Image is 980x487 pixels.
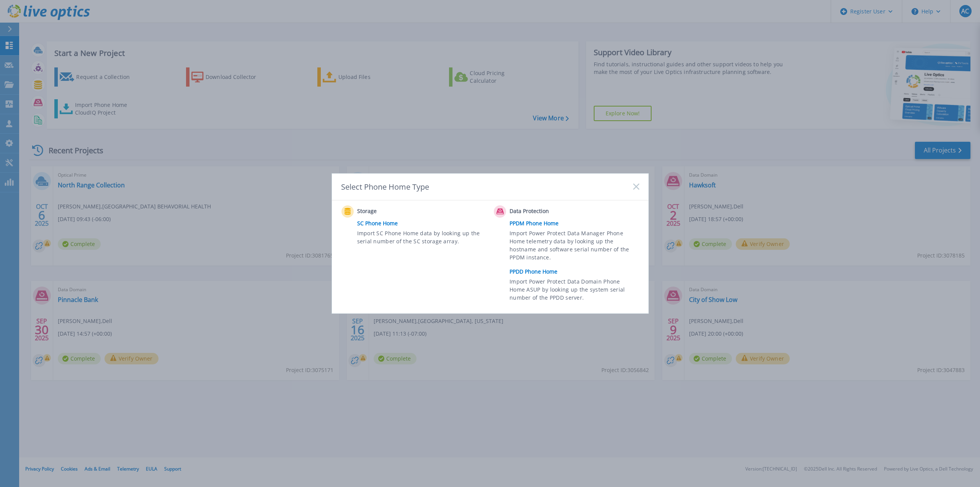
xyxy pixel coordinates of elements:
span: Storage [357,207,433,216]
span: Data Protection [510,207,586,216]
a: PPDM Phone Home [510,218,643,229]
span: Import Power Protect Data Domain Phone Home ASUP by looking up the system serial number of the PP... [510,277,637,304]
span: Import SC Phone Home data by looking up the serial number of the SC storage array. [357,229,485,247]
span: Import Power Protect Data Manager Phone Home telemetry data by looking up the hostname and softwa... [510,229,637,264]
div: Select Phone Home Type [341,182,430,192]
a: SC Phone Home [357,218,490,229]
a: PPDD Phone Home [510,266,643,277]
